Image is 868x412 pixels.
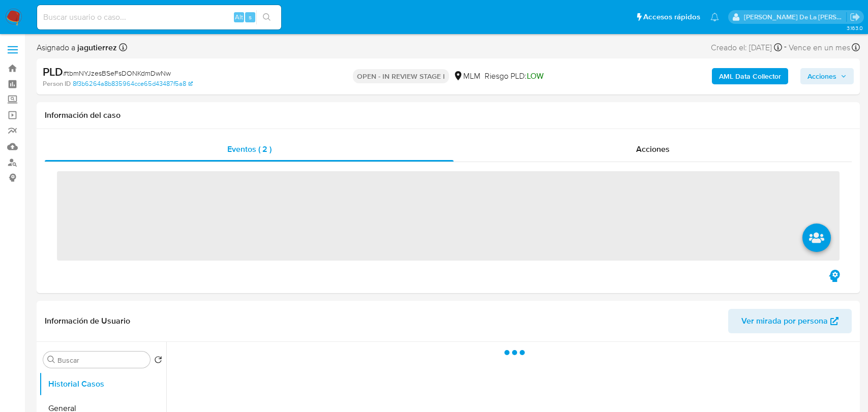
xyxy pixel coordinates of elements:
[719,68,781,84] b: AML Data Collector
[45,316,130,326] h1: Información de Usuario
[43,79,71,88] b: Person ID
[636,143,670,155] span: Acciones
[57,171,840,261] span: ‌
[43,64,63,80] b: PLD
[37,42,117,53] span: Asignado a
[850,12,860,22] a: Salir
[744,12,847,22] p: javier.gutierrez@mercadolibre.com.mx
[527,70,544,82] span: LOW
[485,71,544,82] span: Riesgo PLD:
[353,69,449,83] p: OPEN - IN REVIEW STAGE I
[789,42,850,53] span: Vence en un mes
[47,356,55,364] button: Buscar
[154,356,162,367] button: Volver al orden por defecto
[728,309,852,333] button: Ver mirada por persona
[643,12,700,22] span: Accesos rápidos
[227,143,272,155] span: Eventos ( 2 )
[249,12,252,22] span: s
[63,68,171,78] span: # tbmNYJzesBSeFsDONKdmDwNw
[712,68,788,84] button: AML Data Collector
[453,71,481,82] div: MLM
[39,372,166,396] button: Historial Casos
[800,68,854,84] button: Acciones
[741,309,828,333] span: Ver mirada por persona
[235,12,243,22] span: Alt
[784,41,787,54] span: -
[57,356,146,365] input: Buscar
[37,11,281,24] input: Buscar usuario o caso...
[807,68,836,84] span: Acciones
[73,79,193,88] a: 8f3b6264a8b835964cce65d43487f5a8
[45,110,852,120] h1: Información del caso
[711,41,782,54] div: Creado el: [DATE]
[710,13,719,21] a: Notificaciones
[75,42,117,53] b: jagutierrez
[256,10,277,24] button: search-icon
